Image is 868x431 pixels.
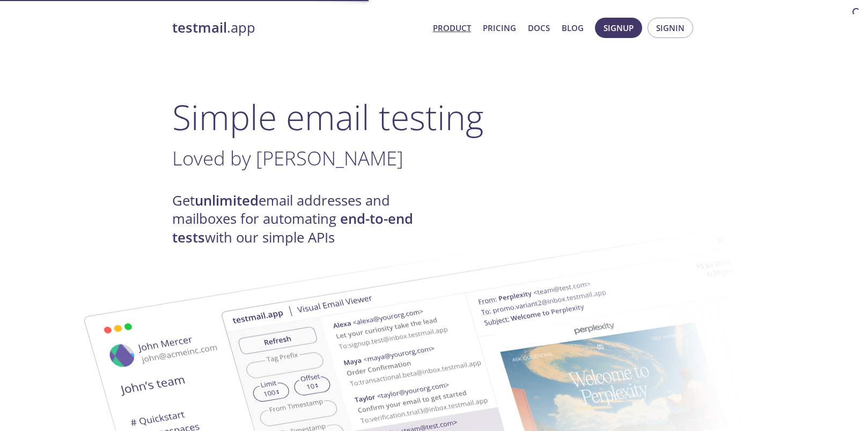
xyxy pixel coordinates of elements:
[595,18,642,38] button: Signup
[648,18,693,38] button: Signin
[604,21,634,35] span: Signup
[172,192,434,247] h4: Get email addresses and mailboxes for automating with our simple APIs
[172,96,696,138] h1: Simple email testing
[195,191,259,210] strong: unlimited
[433,21,471,35] a: Product
[656,21,685,35] span: Signin
[528,21,550,35] a: Docs
[172,145,403,171] span: Loved by [PERSON_NAME]
[172,18,227,37] strong: testmail
[172,209,413,246] strong: end-to-end tests
[172,19,424,37] a: testmail.app
[562,21,584,35] a: Blog
[483,21,516,35] a: Pricing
